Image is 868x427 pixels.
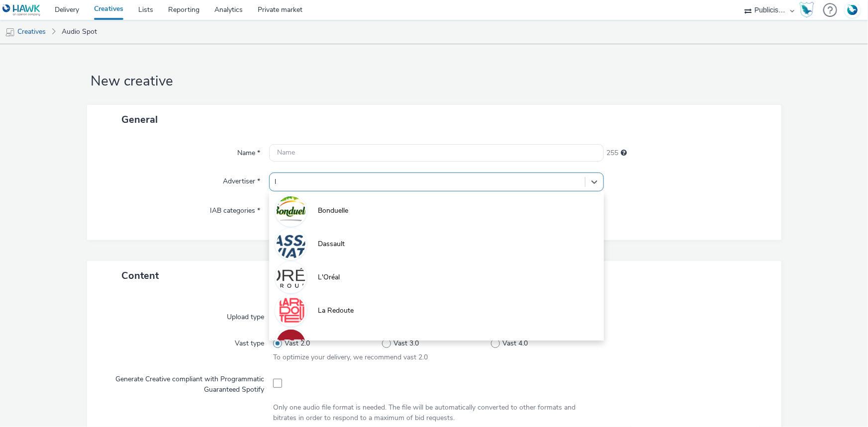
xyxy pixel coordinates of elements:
span: Dassault [318,239,345,249]
h1: New creative [87,72,781,91]
span: Content [121,269,159,282]
label: Upload type [223,308,268,322]
img: La Redoute [277,296,305,325]
label: Vast type [231,335,268,348]
img: L'Oréal [277,263,305,292]
img: Bonduelle [277,196,305,225]
span: L'Oréal [318,272,340,282]
span: To optimize your delivery, we recommend vast 2.0 [273,352,428,362]
label: Name * [233,144,264,158]
span: Vast 2.0 [285,339,310,348]
span: Bonduelle [318,206,348,216]
label: IAB categories * [206,202,264,216]
a: Hawk Academy [799,2,818,18]
img: Hawk Academy [799,2,814,18]
input: Name [269,144,604,162]
img: undefined Logo [2,4,41,16]
span: Lapeyre [318,339,342,349]
span: General [121,113,158,126]
div: Only one audio file format is needed. The file will be automatically converted to other formats a... [273,403,600,423]
span: Vast 3.0 [394,339,419,348]
label: Advertiser * [219,172,264,186]
label: Generate Creative compliant with Programmatic Guaranteed Spotify [105,370,269,395]
span: La Redoute [318,306,354,316]
img: Lapeyre [277,330,305,358]
img: Dassault [277,230,305,258]
a: Audio Spot [57,20,102,44]
div: Maximum 255 characters [621,148,627,158]
img: Account FR [845,2,860,17]
span: 255 [606,148,618,158]
img: mobile [5,27,15,37]
span: Vast 4.0 [503,339,528,348]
